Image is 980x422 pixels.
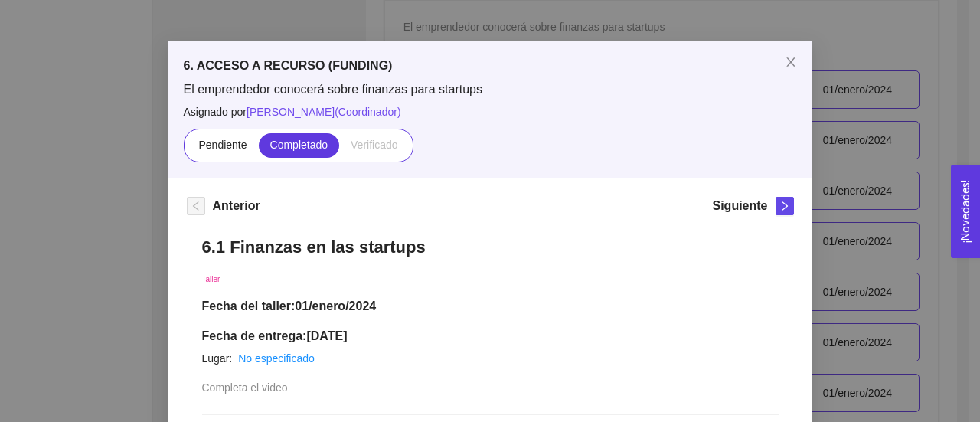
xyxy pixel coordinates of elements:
h1: 6.1 Finanzas en las startups [202,237,779,257]
button: right [776,197,794,215]
span: Taller [202,275,220,283]
article: Lugar: [202,350,233,367]
a: No especificado [238,352,315,365]
span: Completado [270,139,328,151]
span: Pendiente [198,139,247,151]
span: [PERSON_NAME] ( Coordinador ) [247,106,401,118]
h1: Fecha de entrega: [DATE] [202,329,779,344]
h1: Fecha del taller: 01/enero/2024 [202,299,779,314]
span: El emprendedor conocerá sobre finanzas para startups [184,81,797,98]
h5: 6. ACCESO A RECURSO (FUNDING) [184,57,797,75]
h5: Siguiente [712,197,767,215]
span: Verificado [351,139,397,151]
span: right [776,201,793,211]
button: Open Feedback Widget [951,165,980,258]
span: Completa el video [202,381,288,394]
h5: Anterior [213,197,260,215]
button: left [187,197,205,215]
span: Asignado por [184,103,797,120]
button: Close [769,41,812,84]
span: close [785,56,797,68]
